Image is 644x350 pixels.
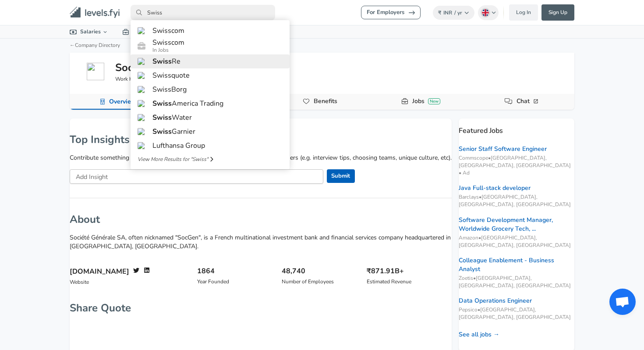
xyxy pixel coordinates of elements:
[115,75,193,83] span: Work Here?
[609,289,636,315] div: Open chat
[310,94,341,109] a: Benefits
[138,86,145,93] img: swissborg.com
[459,306,574,321] span: Pepsico • [GEOGRAPHIC_DATA], [GEOGRAPHIC_DATA], [GEOGRAPHIC_DATA]
[197,265,282,277] h6: 1864
[428,98,440,104] div: New
[131,5,275,20] input: Search by Company, Title, or City
[282,265,367,277] h6: 48,740
[459,216,574,233] a: Software Development Manager, Worldwide Grocery Tech, ...
[131,38,290,54] a: SwisscomIn Jobs
[70,279,89,286] span: Website
[70,212,452,226] h5: About
[152,127,172,136] span: Swiss
[152,114,192,121] h6: Water
[152,100,223,107] h6: America Trading
[131,68,290,82] a: Swissquote
[459,330,499,339] a: See all jobs →
[138,58,145,65] img: swissre.com
[459,275,574,289] span: Zoetis • [GEOGRAPHIC_DATA], [GEOGRAPHIC_DATA], [GEOGRAPHIC_DATA]
[131,24,290,38] a: Swisscom
[152,142,205,150] h6: Lufthansa Group
[131,153,290,166] a: View More Results for "Swiss"
[70,94,574,110] div: Company Data Navigation
[70,154,452,162] li: Contribute something unique about Societe Generale that may be helpful for others (e.g. interview...
[70,301,452,315] h2: Share Quote
[459,145,547,154] a: Senior Staff Software Engineer
[409,94,444,109] a: JobsNew
[459,234,574,249] span: Amazon • [GEOGRAPHIC_DATA], [GEOGRAPHIC_DATA], [GEOGRAPHIC_DATA]
[513,94,543,109] a: Chat
[459,296,532,305] a: Data Operations Engineer
[115,25,150,38] a: Jobs
[459,118,574,136] p: Featured Jobs
[433,6,474,20] button: ₹INR/ yr
[482,9,489,16] img: English (UK)
[361,6,421,19] a: For Employers
[282,278,334,285] span: Number of Employees
[478,5,499,20] button: English (UK)
[459,154,574,177] span: Commscope • [GEOGRAPHIC_DATA], [GEOGRAPHIC_DATA], [GEOGRAPHIC_DATA] • Ad
[70,132,452,146] h5: Top Insights
[459,256,574,274] a: Colleague Enablement - Business Analyst
[63,25,115,38] a: Salaries
[152,57,172,66] span: Swiss
[138,128,145,135] img: swissgarnier.com
[106,94,140,109] a: Overview
[367,278,411,285] span: Estimated Revenue
[509,4,538,21] a: Log In
[152,71,190,79] h6: Swissquote
[152,39,184,46] h6: Swisscom
[59,4,585,21] nav: primary
[70,233,452,251] p: Société Générale SA, often nicknamed "SocGen", is a French multinational investment bank and fina...
[138,114,145,121] img: swisswater.com
[327,169,355,183] button: Submit
[70,169,323,184] input: • Add Insight
[131,139,290,153] a: Lufthansa Group
[367,265,452,277] h6: ₹871.91B+
[459,184,531,193] a: Java Full-stack developer
[131,125,290,139] a: SwissGarnier
[87,63,104,80] img: societegenerale.com
[152,128,195,136] h6: Garnier
[131,82,290,96] a: SwissBorg
[138,155,208,163] span: View More Results for " Swiss "
[459,193,574,208] span: Barclays • [GEOGRAPHIC_DATA], [GEOGRAPHIC_DATA], [GEOGRAPHIC_DATA]
[443,9,452,16] span: INR
[115,60,198,75] h5: Societe Generale
[138,142,145,149] img: lufthansagroup.com
[70,267,129,276] a: [DOMAIN_NAME]
[152,113,172,122] span: Swiss
[438,9,441,16] span: ₹
[152,57,180,65] h6: Re
[131,96,290,111] a: SwissAmerica Trading
[138,100,145,107] img: swissamerica.com
[131,111,290,125] a: SwissWater
[70,42,120,49] a: ←Company Directory
[152,27,184,35] h6: Swisscom
[541,4,574,21] a: Sign Up
[131,54,290,68] a: SwissRe
[138,27,145,34] img: swisscom.ch
[152,86,187,93] h6: SwissBorg
[152,46,184,54] span: In Jobs
[197,278,229,285] span: Year Founded
[152,99,172,108] span: Swiss
[138,72,145,79] img: swissquote.com
[454,9,462,16] span: / yr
